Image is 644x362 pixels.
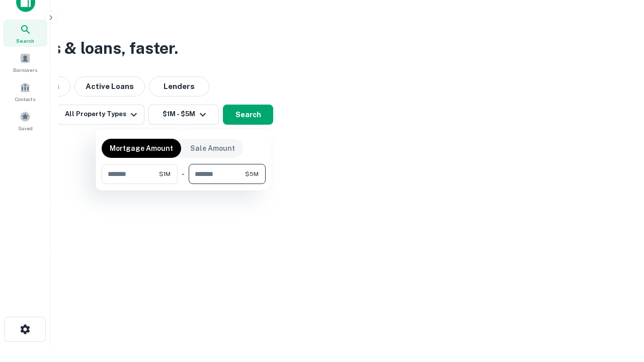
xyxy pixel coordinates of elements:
[159,169,171,178] span: $1M
[245,169,259,178] span: $5M
[594,282,644,330] iframe: Chat Widget
[110,143,173,154] p: Mortgage Amount
[190,143,235,154] p: Sale Amount
[182,164,185,184] div: -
